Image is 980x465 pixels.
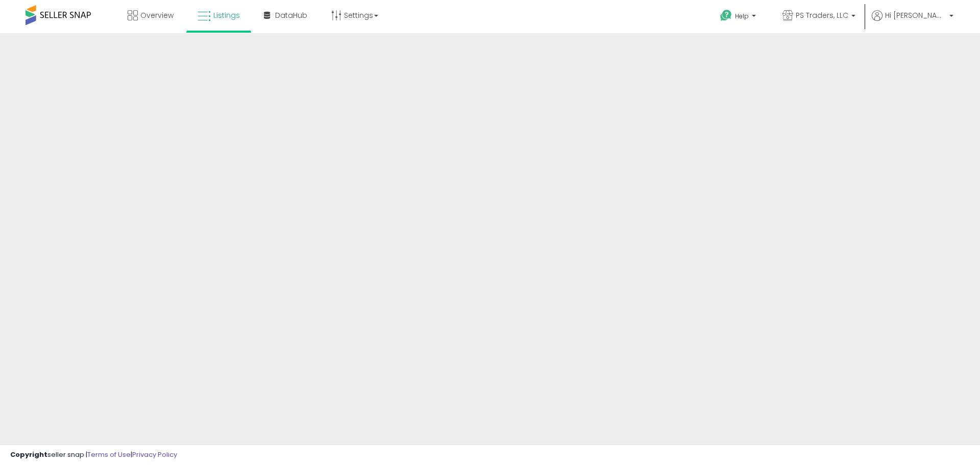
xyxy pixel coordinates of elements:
a: Hi [PERSON_NAME] [872,10,953,33]
span: DataHub [275,10,307,20]
a: Help [712,2,766,33]
span: Listings [213,10,240,20]
a: Terms of Use [87,450,131,459]
span: Help [735,12,749,20]
span: Hi [PERSON_NAME] [885,10,946,20]
div: seller snap | | [10,450,177,460]
span: Overview [140,10,174,20]
a: Privacy Policy [132,450,177,459]
i: Get Help [720,9,732,22]
span: PS Traders, LLC [796,10,848,20]
strong: Copyright [10,450,47,459]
